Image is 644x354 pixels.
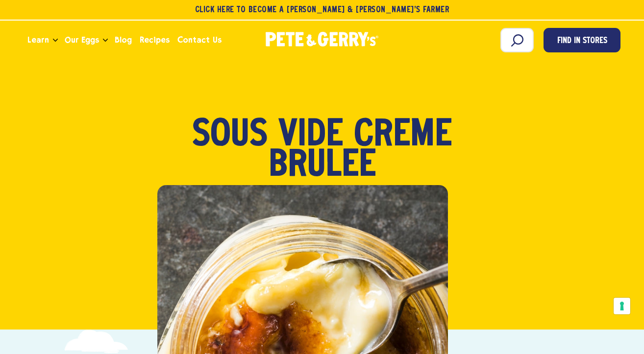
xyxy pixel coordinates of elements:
[278,120,343,151] span: Vide
[140,34,170,46] span: Recipes
[61,27,103,53] a: Our Eggs
[103,39,108,42] button: Open the dropdown menu for Our Eggs
[614,298,630,314] button: Your consent preferences for tracking technologies
[65,34,99,46] span: Our Eggs
[354,120,452,151] span: Crème
[173,27,225,53] a: Contact Us
[192,120,268,151] span: Sous
[27,34,49,46] span: Learn
[544,28,620,52] a: Find in Stores
[24,27,53,53] a: Learn
[115,34,132,46] span: Blog
[111,27,136,53] a: Blog
[136,27,173,53] a: Recipes
[269,151,376,181] span: Brûlée
[500,28,534,52] input: Search
[177,34,221,46] span: Contact Us
[53,39,58,42] button: Open the dropdown menu for Learn
[557,35,607,48] span: Find in Stores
